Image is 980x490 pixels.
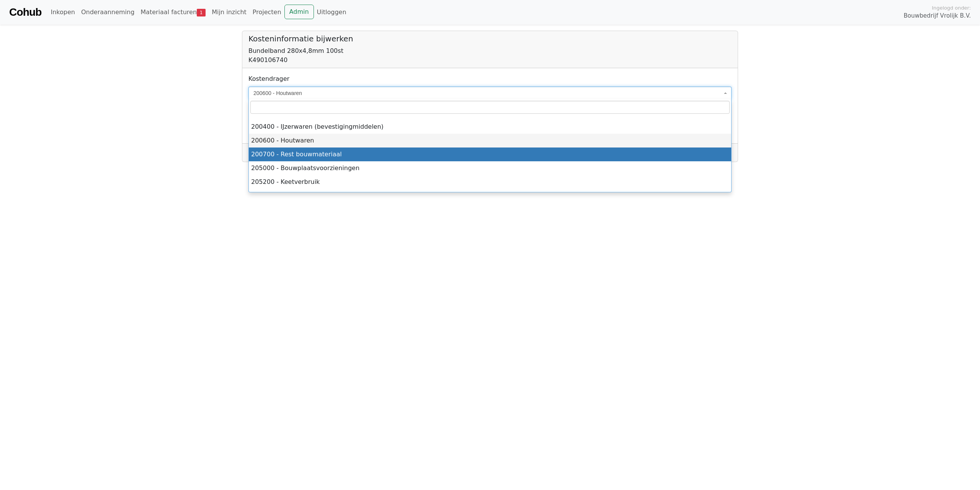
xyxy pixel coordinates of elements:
a: Cohub [9,3,41,21]
label: Kostendrager [248,74,289,84]
li: 200700 - Rest bouwmateriaal [249,147,731,161]
li: 200600 - Houtwaren [249,134,731,147]
a: Projecten [250,5,284,20]
a: Admin [284,5,314,19]
h5: Kosteninformatie bijwerken [248,34,732,43]
a: Mijn inzicht [209,5,250,20]
span: 200600 - Houtwaren [248,87,732,100]
div: Bundelband 280x4,8mm 100st [248,46,732,56]
a: Inkopen [47,5,78,20]
span: Ingelogd onder: [932,4,971,11]
li: 205360 - Pallets [249,189,731,203]
a: Materiaal facturen1 [137,5,209,20]
span: 1 [197,9,206,16]
a: Uitloggen [314,5,350,20]
li: 205000 - Bouwplaatsvoorzieningen [249,161,731,175]
a: Onderaanneming [78,5,137,20]
li: 200400 - IJzerwaren (bevestigingmiddelen) [249,120,731,134]
span: 200600 - Houtwaren [253,89,722,97]
span: Bouwbedrijf Vrolijk B.V. [903,11,971,20]
li: 205200 - Keetverbruik [249,175,731,189]
div: K490106740 [248,56,732,65]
